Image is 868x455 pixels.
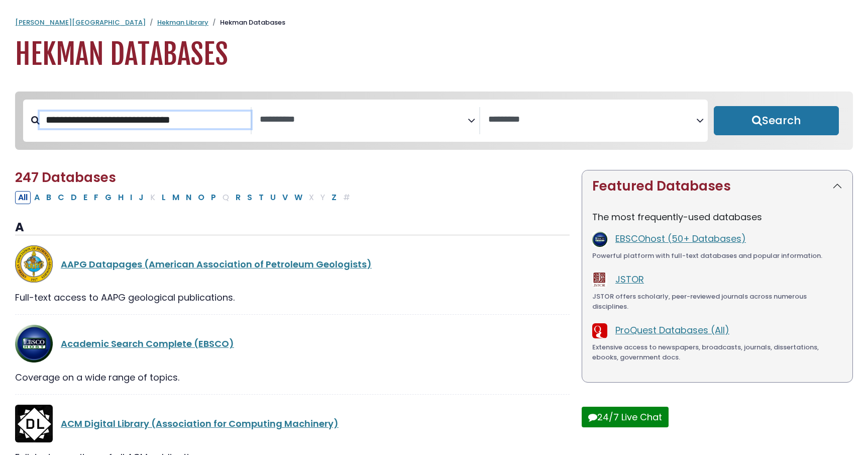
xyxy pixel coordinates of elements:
div: Coverage on a wide range of topics. [15,371,570,384]
button: Submit for Search Results [714,106,839,135]
button: Filter Results U [267,191,279,204]
span: 247 Databases [15,168,116,187]
button: All [15,191,31,204]
button: Filter Results A [31,191,43,204]
a: EBSCOhost (50+ Databases) [615,232,746,245]
button: Filter Results F [91,191,101,204]
button: Filter Results O [195,191,207,204]
button: Filter Results C [55,191,67,204]
button: Filter Results Z [329,191,340,204]
button: Filter Results M [169,191,182,204]
button: 24/7 Live Chat [582,407,669,427]
div: Full-text access to AAPG geological publications. [15,291,570,304]
nav: Search filters [15,92,853,150]
h1: Hekman Databases [15,38,853,71]
button: Filter Results W [291,191,305,204]
button: Filter Results T [256,191,267,204]
button: Filter Results P [208,191,219,204]
button: Featured Databases [582,170,852,202]
button: Filter Results V [279,191,291,204]
div: Powerful platform with full-text databases and popular information. [592,251,842,261]
p: The most frequently-used databases [592,210,842,224]
button: Filter Results S [244,191,255,204]
div: JSTOR offers scholarly, peer-reviewed journals across numerous disciplines. [592,292,842,311]
div: Alpha-list to filter by first letter of database name [15,191,354,203]
li: Hekman Databases [208,18,285,28]
a: AAPG Datapages (American Association of Petroleum Geologists) [61,258,372,270]
a: [PERSON_NAME][GEOGRAPHIC_DATA] [15,18,146,27]
button: Filter Results R [233,191,244,204]
a: ProQuest Databases (All) [615,324,729,336]
button: Filter Results N [183,191,194,204]
a: ACM Digital Library (Association for Computing Machinery) [61,417,339,430]
button: Filter Results G [102,191,115,204]
a: JSTOR [615,273,644,286]
textarea: Search [488,115,696,125]
button: Filter Results I [127,191,135,204]
nav: breadcrumb [15,18,853,28]
a: Academic Search Complete (EBSCO) [61,337,234,350]
button: Filter Results L [159,191,169,204]
div: Extensive access to newspapers, broadcasts, journals, dissertations, ebooks, government docs. [592,342,842,362]
button: Filter Results B [43,191,54,204]
button: Filter Results E [80,191,90,204]
button: Filter Results J [136,191,147,204]
a: Hekman Library [157,18,208,27]
h3: A [15,220,570,235]
input: Search database by title or keyword [40,112,251,128]
button: Filter Results D [68,191,80,204]
textarea: Search [260,115,468,125]
button: Filter Results H [115,191,127,204]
